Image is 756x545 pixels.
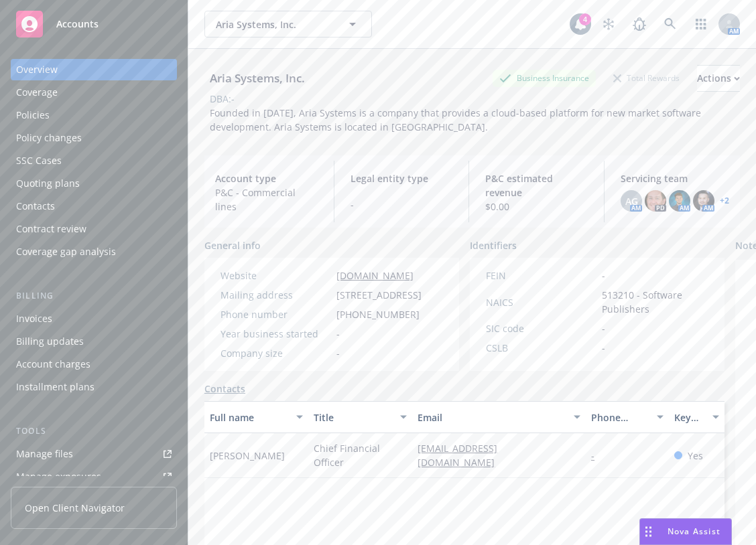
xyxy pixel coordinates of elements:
[11,196,177,217] a: Contacts
[204,382,245,396] a: Contacts
[336,269,414,282] a: [DOMAIN_NAME]
[11,59,177,80] a: Overview
[11,241,177,262] a: Coverage gap analysis
[697,65,740,92] button: Actions
[11,443,177,465] a: Manage files
[314,410,392,424] div: Title
[215,171,318,185] span: Account type
[697,66,740,91] div: Actions
[16,82,58,103] div: Coverage
[308,401,412,433] button: Title
[602,321,605,335] span: -
[602,288,708,316] span: 513210 - Software Publishers
[204,238,261,252] span: General info
[16,354,90,375] div: Account charges
[688,449,703,463] span: Yes
[493,70,596,86] div: Business Insurance
[336,307,420,321] span: [PHONE_NUMBER]
[11,127,177,149] a: Policy changes
[485,200,588,214] span: $0.00
[351,198,453,212] span: -
[220,307,331,321] div: Phone number
[25,501,125,515] span: Open Client Navigator
[418,410,566,424] div: Email
[220,288,331,302] div: Mailing address
[486,268,596,283] div: FEIN
[11,173,177,194] a: Quoting plans
[11,150,177,171] a: SSC Cases
[591,410,649,424] div: Phone number
[210,449,285,463] span: [PERSON_NAME]
[336,327,340,341] span: -
[16,196,55,217] div: Contacts
[669,190,690,212] img: photo
[669,401,724,433] button: Key contact
[16,59,58,80] div: Overview
[220,346,331,360] div: Company size
[720,197,729,205] a: +2
[16,308,52,329] div: Invoices
[674,410,704,424] div: Key contact
[210,410,288,424] div: Full name
[486,321,596,335] div: SIC code
[204,401,308,433] button: Full name
[668,526,720,537] span: Nova Assist
[216,17,332,31] span: Aria Systems, Inc.
[621,171,729,185] span: Servicing team
[693,190,714,212] img: photo
[486,295,596,309] div: NAICS
[640,519,657,544] div: Drag to move
[16,241,116,262] div: Coverage gap analysis
[56,19,99,29] span: Accounts
[210,92,235,106] div: DBA: -
[595,11,622,37] a: Stop snowing
[220,327,331,341] div: Year business started
[16,218,86,240] div: Contract review
[16,331,84,352] div: Billing updates
[16,173,80,194] div: Quoting plans
[485,171,588,200] span: P&C estimated revenue
[16,376,94,398] div: Installment plans
[11,5,177,43] a: Accounts
[11,424,177,438] div: Tools
[591,449,605,462] a: -
[11,289,177,303] div: Billing
[16,443,73,465] div: Manage files
[607,70,686,86] div: Total Rewards
[639,518,732,545] button: Nova Assist
[579,13,591,25] div: 4
[625,194,638,208] span: AG
[215,185,318,214] span: P&C - Commercial lines
[602,268,605,283] span: -
[657,11,684,37] a: Search
[16,150,62,171] div: SSC Cases
[486,341,596,355] div: CSLB
[11,82,177,103] a: Coverage
[351,171,453,185] span: Legal entity type
[16,466,101,487] div: Manage exposures
[11,331,177,352] a: Billing updates
[220,268,331,283] div: Website
[16,127,82,149] div: Policy changes
[602,341,605,355] span: -
[645,190,666,212] img: photo
[11,104,177,126] a: Policies
[418,442,505,469] a: [EMAIL_ADDRESS][DOMAIN_NAME]
[16,104,50,126] div: Policies
[314,441,407,469] span: Chief Financial Officer
[204,70,310,87] div: Aria Systems, Inc.
[204,11,372,37] button: Aria Systems, Inc.
[11,466,177,487] a: Manage exposures
[11,376,177,398] a: Installment plans
[626,11,653,37] a: Report a Bug
[688,11,714,37] a: Switch app
[470,238,517,252] span: Identifiers
[11,354,177,375] a: Account charges
[336,346,340,360] span: -
[210,106,704,133] span: Founded in [DATE], Aria Systems is a company that provides a cloud-based platform for new market ...
[412,401,586,433] button: Email
[11,308,177,329] a: Invoices
[586,401,669,433] button: Phone number
[336,288,422,302] span: [STREET_ADDRESS]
